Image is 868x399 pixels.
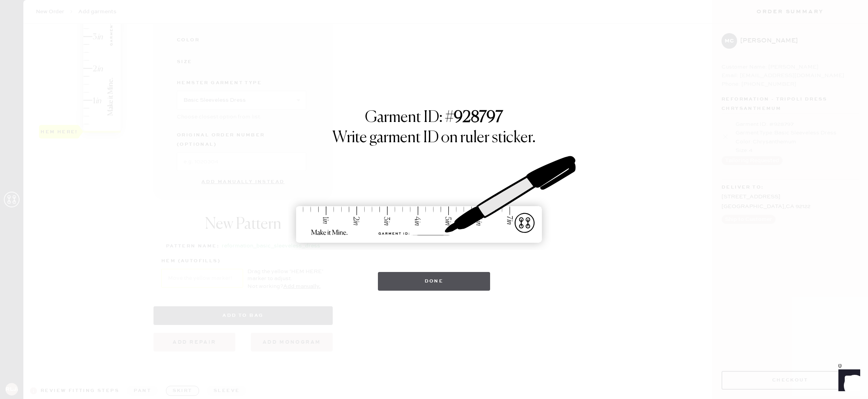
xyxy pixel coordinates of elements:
iframe: Front Chat [831,364,864,397]
strong: 928797 [454,110,503,125]
img: ruler-sticker-sharpie.svg [288,136,580,264]
h1: Garment ID: # [365,108,503,129]
h1: Write garment ID on ruler sticker. [332,129,536,147]
button: Done [378,272,490,291]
